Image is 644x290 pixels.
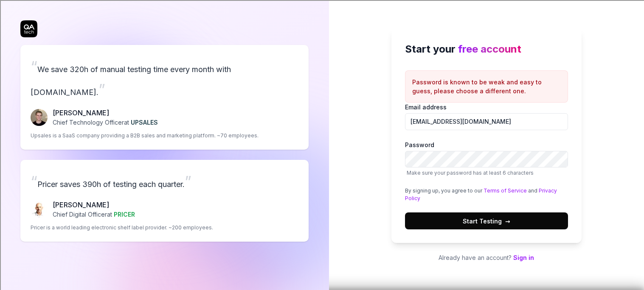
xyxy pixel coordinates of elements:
div: Sort New > Old [3,11,641,19]
span: UPSALES [131,119,158,126]
span: ” [98,80,105,99]
div: Delete [3,26,641,34]
p: Chief Digital Officer at [53,210,135,219]
div: Options [3,34,641,42]
div: Sort A > Z [3,3,641,11]
img: Chris Chalkitis [31,201,48,218]
div: Move To ... [3,19,641,26]
p: [PERSON_NAME] [53,200,135,210]
p: Chief Technology Officer at [53,118,158,127]
a: “We save 320h of manual testing time every month with [DOMAIN_NAME].”Fredrik Seidl[PERSON_NAME]Ch... [20,45,309,150]
span: “ [31,172,37,191]
p: We save 320h of manual testing time every month with [DOMAIN_NAME]. [31,55,298,101]
p: Pricer saves 390h of testing each quarter. [31,170,298,193]
div: Rename [3,49,641,57]
div: Move To ... [3,57,641,64]
p: [PERSON_NAME] [53,108,158,118]
p: Pricer is a world leading electronic shelf label provider. ~200 employees. [31,224,213,231]
span: PRICER [114,211,135,218]
p: Upsales is a SaaS company providing a B2B sales and marketing platform. ~70 employees. [31,132,259,139]
div: Sign out [3,42,641,49]
img: Fredrik Seidl [31,109,48,126]
span: ” [185,172,191,191]
span: “ [31,57,37,76]
a: “Pricer saves 390h of testing each quarter.”Chris Chalkitis[PERSON_NAME]Chief Digital Officerat P... [20,160,309,242]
